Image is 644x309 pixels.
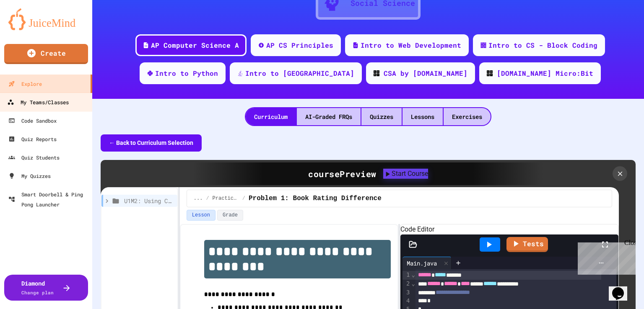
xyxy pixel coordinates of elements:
div: [DOMAIN_NAME] Micro:Bit [497,68,593,78]
div: 4 [402,297,411,305]
div: course Preview [308,167,377,180]
button: Grade [217,210,243,221]
span: U1M2: Using Classes and Objects [124,196,174,205]
div: CSA by [DOMAIN_NAME] [384,68,467,78]
iframe: chat widget [574,239,636,275]
div: Diamond [21,279,54,296]
div: Main.java [402,259,441,268]
div: Intro to Python [155,68,218,78]
img: logo-orange.svg [8,8,84,30]
div: My Quizzes [8,171,51,181]
a: Tests [506,237,548,252]
div: Curriculum [246,108,296,125]
div: Intro to CS - Block Coding [488,40,597,50]
div: Smart Doorbell & Ping Pong Launcher [8,189,89,209]
span: ... [194,195,203,202]
div: AP CS Principles [266,40,333,50]
span: / [206,195,209,202]
span: Problem 1: Book Rating Difference [249,193,382,203]
h6: Code Editor [400,224,618,234]
img: CODE_logo_RGB.png [374,70,379,76]
div: Chat with us now!Close [3,3,58,53]
div: Intro to [GEOGRAPHIC_DATA] [245,68,354,78]
button: DiamondChange plan [4,275,88,301]
button: Lesson [187,210,216,221]
div: 2 [402,280,411,288]
div: 3 [402,288,411,297]
div: AP Computer Science A [151,40,239,50]
div: 1 [402,271,411,280]
div: Explore [8,79,42,89]
span: Change plan [21,289,54,296]
div: Intro to Web Development [361,40,461,50]
span: Fold line [411,280,415,287]
button: Start Course [383,169,428,179]
div: Quiz Students [8,152,60,162]
iframe: chat widget [609,276,636,301]
div: Quizzes [361,108,402,125]
button: ← Back to Curriculum Selection [101,134,202,152]
div: Main.java [402,257,452,269]
div: Exercises [444,108,491,125]
a: Create [4,44,88,64]
span: Fold line [411,271,415,278]
div: AI-Graded FRQs [297,108,361,125]
span: Practice (10 mins) [213,195,239,202]
div: Quiz Reports [8,134,57,144]
span: / [242,195,245,202]
img: CODE_logo_RGB.png [487,70,493,76]
div: My Teams/Classes [7,97,69,108]
div: Lessons [402,108,443,125]
div: Code Sandbox [8,116,57,126]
